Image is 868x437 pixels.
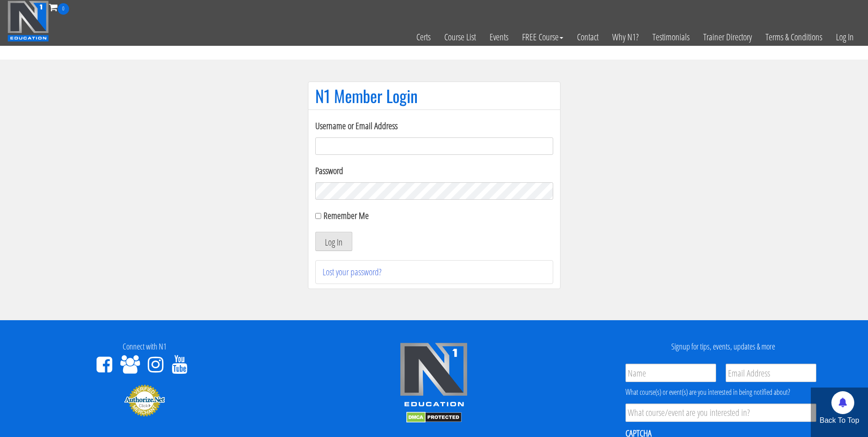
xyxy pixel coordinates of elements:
input: What course/event are you interested in? [625,404,816,422]
h1: N1 Member Login [315,87,553,105]
a: FREE Course [515,15,570,60]
a: Terms & Conditions [759,15,829,60]
input: Email Address [726,364,816,382]
a: Trainer Directory [696,15,759,60]
img: n1-edu-logo [399,342,468,410]
a: Log In [829,15,861,60]
label: Password [315,164,553,178]
p: Back To Top [811,415,868,426]
a: Contact [570,15,605,60]
button: Log In [315,232,352,251]
img: DMCA.com Protection Status [406,412,462,423]
input: Name [625,364,716,382]
div: What course(s) or event(s) are you interested in being notified about? [625,387,816,398]
a: 0 [49,1,69,13]
img: Authorize.Net Merchant - Click to Verify [124,384,165,417]
a: Events [483,15,515,60]
span: 0 [58,3,69,15]
h4: Connect with N1 [7,342,282,351]
h4: Signup for tips, events, updates & more [586,342,861,351]
a: Why N1? [605,15,646,60]
a: Certs [410,15,437,60]
a: Lost your password? [323,266,382,278]
label: Remember Me [323,209,369,222]
img: n1-education [7,0,49,42]
label: Username or Email Address [315,119,553,133]
a: Testimonials [646,15,696,60]
a: Course List [437,15,483,60]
